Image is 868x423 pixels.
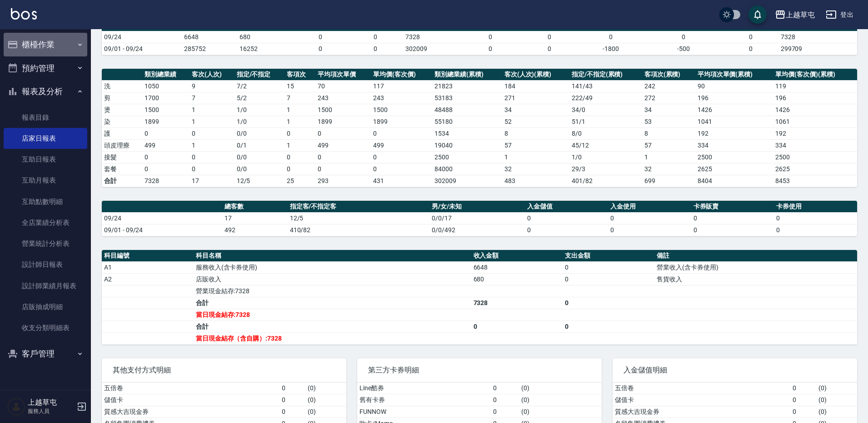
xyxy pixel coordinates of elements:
td: 頭皮理療 [102,139,142,151]
a: 全店業績分析表 [4,212,87,233]
button: 客戶管理 [4,342,87,366]
td: 0 [644,31,723,43]
td: 0 [279,406,306,418]
td: 12/5 [288,212,430,224]
td: 0 [790,394,817,406]
td: 34 / 0 [569,104,642,116]
a: 店家日報表 [4,128,87,149]
td: 0 [563,297,654,309]
td: 34 [502,104,569,116]
td: 店販收入 [194,273,471,285]
td: ( 0 ) [519,394,601,406]
table: a dense table [102,250,857,345]
td: 0 [315,127,371,139]
button: 登出 [822,6,857,23]
span: 第三方卡券明細 [368,366,591,375]
a: 設計師日報表 [4,254,87,275]
td: 0 [371,151,432,163]
td: 0 [459,43,522,55]
td: 燙 [102,104,142,116]
a: 報表目錄 [4,107,87,128]
td: -500 [644,43,723,55]
th: 入金儲值 [525,201,608,213]
td: 1 [190,139,234,151]
table: a dense table [102,10,857,55]
td: 1 / 0 [569,151,642,163]
td: ( 0 ) [519,382,601,394]
td: 質感大吉現金券 [102,406,279,418]
th: 備註 [654,250,857,262]
td: 0 [563,261,654,273]
td: 21823 [432,80,502,92]
td: 1 [502,151,569,163]
td: 09/24 [102,212,222,224]
img: Person [7,398,25,416]
td: 483 [502,175,569,187]
td: 0 [284,151,315,163]
td: 染 [102,116,142,127]
td: 45 / 12 [569,139,642,151]
td: 2500 [773,151,857,163]
td: 0 [608,224,691,236]
td: 7 / 2 [234,80,285,92]
td: 0 [471,321,563,332]
td: 五倍卷 [102,382,279,394]
td: 1534 [432,127,502,139]
td: 1 [190,116,234,127]
td: 7 [190,92,234,104]
td: 儲值卡 [613,394,790,406]
th: 卡券販賣 [691,201,774,213]
td: 12/5 [234,175,285,187]
td: 271 [502,92,569,104]
td: 2500 [432,151,502,163]
td: 7328 [142,175,190,187]
td: 0 [315,163,371,175]
img: Logo [11,8,37,20]
th: 收入金額 [471,250,563,262]
button: 櫃檯作業 [4,33,87,56]
td: 0 [190,151,234,163]
td: 0 [522,31,578,43]
td: 1899 [371,116,432,127]
td: 272 [642,92,695,104]
td: 合計 [194,297,471,309]
td: 0 [608,212,691,224]
td: 1899 [315,116,371,127]
td: 55180 [432,116,502,127]
td: 0 [190,127,234,139]
h5: 上越草屯 [28,398,74,407]
td: 1 / 0 [234,104,285,116]
a: 設計師業績月報表 [4,275,87,296]
td: 117 [371,80,432,92]
td: 699 [642,175,695,187]
td: 0 [491,394,519,406]
td: 299709 [778,43,857,55]
td: -1800 [577,43,644,55]
td: 1899 [142,116,190,127]
td: 0 [284,163,315,175]
td: 0/0/492 [429,224,525,236]
td: 0 [491,382,519,394]
td: 499 [315,139,371,151]
td: 1 / 0 [234,116,285,127]
td: 0 [293,31,348,43]
button: 報表及分析 [4,80,87,103]
th: 指定/不指定 [234,69,285,81]
td: 0 [315,151,371,163]
td: 29 / 3 [569,163,642,175]
th: 單均價(客次價)(累積) [773,69,857,81]
th: 男/女/未知 [429,201,525,213]
td: 1 [284,104,315,116]
td: Line酷券 [357,382,491,394]
td: ( 0 ) [305,406,346,418]
td: 0 [774,212,857,224]
td: 0 [459,31,522,43]
td: 0 / 1 [234,139,285,151]
td: 護 [102,127,142,139]
td: 1 [642,151,695,163]
td: 7328 [403,31,459,43]
td: 48488 [432,104,502,116]
td: 營業收入(含卡券使用) [654,261,857,273]
td: 6648 [182,31,237,43]
td: ( 0 ) [816,394,857,406]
